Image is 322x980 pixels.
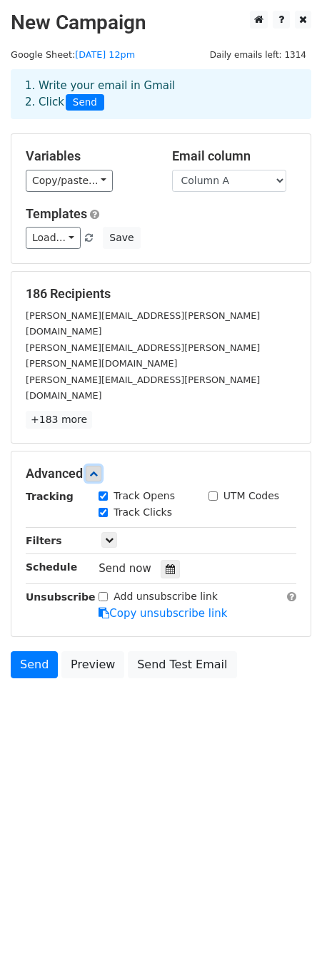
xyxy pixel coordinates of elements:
a: Copy unsubscribe link [99,607,227,620]
h5: 186 Recipients [26,286,296,302]
a: +183 more [26,411,92,429]
h5: Email column [172,148,297,164]
a: Load... [26,227,81,249]
a: Templates [26,206,87,221]
a: [DATE] 12pm [75,49,135,60]
strong: Unsubscribe [26,591,96,603]
span: Send now [99,562,151,575]
a: Preview [61,651,124,678]
a: Send Test Email [128,651,236,678]
label: Track Opens [114,489,175,504]
small: [PERSON_NAME][EMAIL_ADDRESS][PERSON_NAME][PERSON_NAME][DOMAIN_NAME] [26,342,260,369]
label: UTM Codes [223,489,279,504]
small: Google Sheet: [11,49,135,60]
a: Daily emails left: 1314 [205,49,311,60]
a: Copy/paste... [26,170,113,192]
label: Add unsubscribe link [114,589,218,604]
label: Track Clicks [114,505,172,520]
div: 1. Write your email in Gmail 2. Click [14,78,308,111]
button: Save [103,227,140,249]
iframe: Chat Widget [251,912,322,980]
h2: New Campaign [11,11,311,35]
strong: Tracking [26,491,74,502]
strong: Filters [26,535,62,546]
span: Send [66,94,104,111]
strong: Schedule [26,561,77,573]
h5: Advanced [26,466,296,481]
h5: Variables [26,148,151,164]
a: Send [11,651,58,678]
small: [PERSON_NAME][EMAIL_ADDRESS][PERSON_NAME][DOMAIN_NAME] [26,374,260,402]
small: [PERSON_NAME][EMAIL_ADDRESS][PERSON_NAME][DOMAIN_NAME] [26,310,260,337]
span: Daily emails left: 1314 [205,47,311,63]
